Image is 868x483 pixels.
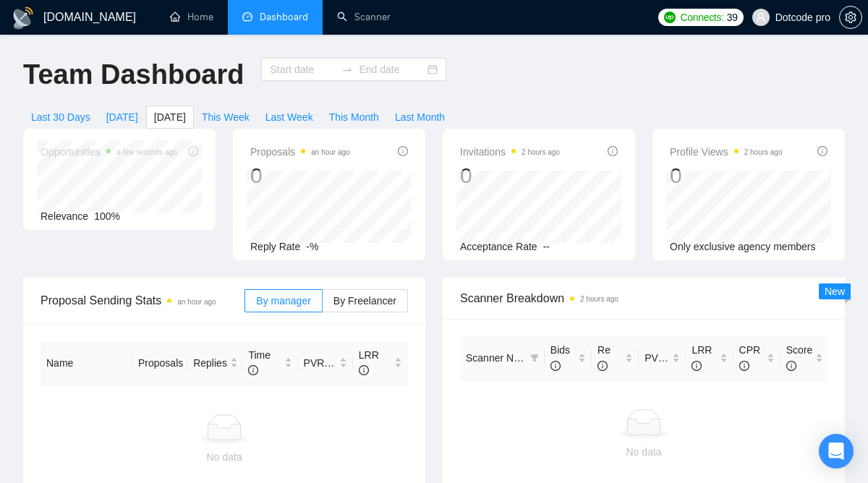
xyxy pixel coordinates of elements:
span: Proposals [138,355,183,371]
span: info-circle [359,365,369,375]
span: Invitations [460,143,560,161]
a: searchScanner [337,11,391,23]
span: Re [597,344,610,372]
span: This Month [329,109,379,125]
time: 2 hours ago [522,148,560,156]
span: LRR [692,344,712,372]
span: By Freelancer [333,295,396,307]
span: Score [786,344,813,372]
span: setting [840,12,861,23]
th: Name [41,341,132,385]
button: setting [839,6,862,29]
button: Last Month [387,106,453,129]
span: info-circle [786,361,796,371]
span: Scanner Name [466,352,533,364]
span: Last Month [395,109,445,125]
img: logo [12,7,35,30]
img: upwork-logo.png [664,12,676,23]
th: Replies [187,341,242,385]
span: Relevance [41,210,88,222]
span: info-circle [608,146,618,156]
span: 100% [94,210,120,222]
span: Dashboard [260,11,308,23]
span: This Week [202,109,250,125]
span: Replies [193,355,227,371]
span: info-circle [739,361,749,371]
div: 0 [250,162,350,189]
span: filter [530,354,539,362]
span: Scanner Breakdown [460,289,827,307]
div: No data [46,449,402,465]
span: -% [306,241,318,252]
span: info-circle [398,146,408,156]
span: info-circle [248,365,258,375]
span: Bids [550,344,570,372]
span: Proposal Sending Stats [41,291,244,309]
span: Only exclusive agency members [670,241,816,252]
span: LRR [359,349,379,377]
span: New [825,286,845,297]
time: an hour ago [311,148,349,156]
span: filter [527,347,542,369]
span: -- [543,241,550,252]
span: info-circle [692,361,702,371]
span: swap-right [341,64,353,75]
time: an hour ago [177,298,216,306]
input: Start date [270,61,336,77]
button: Last Week [258,106,321,129]
span: Proposals [250,143,350,161]
button: This Week [194,106,258,129]
span: Connects: [680,9,723,25]
div: 0 [670,162,783,189]
button: This Month [321,106,387,129]
span: info-circle [597,361,608,371]
th: Proposals [132,341,187,385]
a: homeHome [170,11,213,23]
button: [DATE] [98,106,146,129]
a: setting [839,12,862,23]
span: info-circle [550,361,561,371]
time: 2 hours ago [580,295,618,303]
div: No data [466,444,822,460]
span: Reply Rate [250,241,300,252]
span: Last 30 Days [31,109,90,125]
span: dashboard [242,12,252,22]
span: user [756,12,766,22]
div: Open Intercom Messenger [819,434,854,469]
span: info-circle [817,146,827,156]
span: 39 [727,9,738,25]
button: [DATE] [146,106,194,129]
span: Time [248,349,271,377]
span: [DATE] [106,109,138,125]
span: PVR [644,352,678,364]
span: to [341,64,353,75]
span: Profile Views [670,143,783,161]
span: CPR [739,344,761,372]
span: Acceptance Rate [460,241,537,252]
span: Last Week [265,109,313,125]
span: [DATE] [154,109,186,125]
button: Last 30 Days [23,106,98,129]
div: 0 [460,162,560,189]
input: End date [359,61,425,77]
span: PVR [304,357,338,369]
time: 2 hours ago [744,148,783,156]
span: By manager [256,295,310,307]
h1: Team Dashboard [23,58,244,92]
